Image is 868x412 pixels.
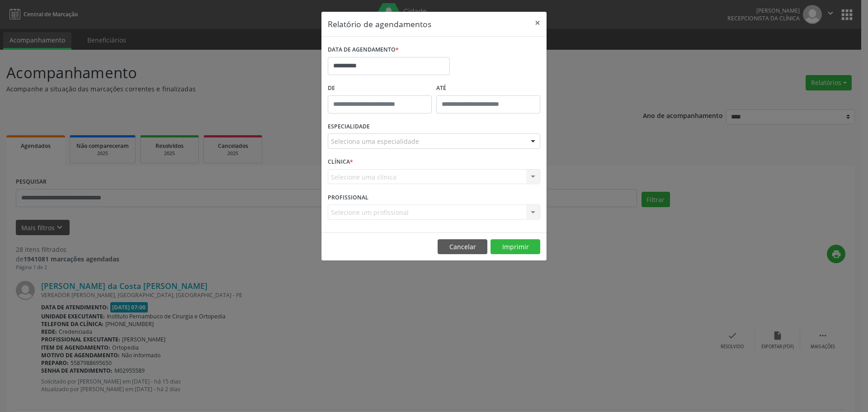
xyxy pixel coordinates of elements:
[528,12,547,34] button: Close
[331,137,419,146] span: Seleciona uma especialidade
[491,239,540,255] button: Imprimir
[436,81,540,95] label: ATÉ
[328,43,399,57] label: DATA DE AGENDAMENTO
[328,120,370,134] label: ESPECIALIDADE
[438,239,487,255] button: Cancelar
[328,190,368,204] label: PROFISSIONAL
[328,155,353,169] label: CLÍNICA
[328,81,432,95] label: De
[328,18,431,30] h5: Relatório de agendamentos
